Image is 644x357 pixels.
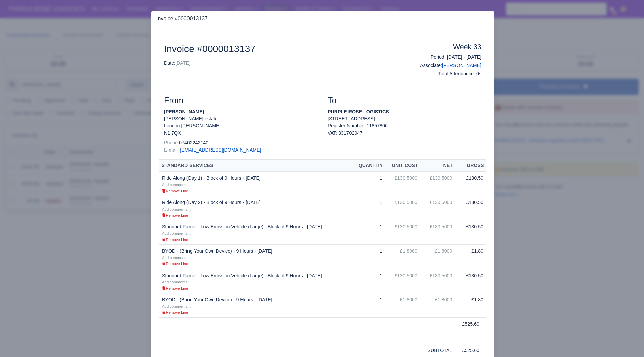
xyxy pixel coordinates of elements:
[455,172,486,196] td: £130.50
[328,96,481,106] h3: To
[352,269,385,293] td: 1
[162,206,191,212] a: Add comments...
[420,196,455,220] td: £130.5000
[164,139,318,146] p: 07462242140
[410,71,481,77] h6: Total Attendance: 0s
[162,188,188,193] a: Remove Line
[455,317,486,331] td: £525.60
[352,220,385,245] td: 1
[162,279,191,284] a: Add comments...
[455,245,486,269] td: £1.80
[162,303,191,309] a: Add comments...
[164,43,399,54] h2: Invoice #0000013137
[159,196,352,220] td: Ride Along (Day 2) - Block of 9 Hours - [DATE]
[385,220,420,245] td: £130.5000
[162,285,188,291] a: Remove Line
[162,237,188,242] a: Remove Line
[162,238,188,242] small: Remove Line
[352,159,385,172] th: Quantity
[162,182,191,187] a: Add comments...
[420,172,455,196] td: £130.5000
[420,344,455,357] td: SUBTOTAL
[455,159,486,172] th: Gross
[455,293,486,318] td: £1.80
[323,122,486,137] div: Register Number: 11857806
[164,115,318,122] p: [PERSON_NAME] estate
[159,220,352,245] td: Standard Parcel - Low Emission Vehicle (Large) - Block of 9 Hours - [DATE]
[162,309,188,315] a: Remove Line
[352,172,385,196] td: 1
[385,269,420,293] td: £130.5000
[442,63,481,68] a: [PERSON_NAME]
[164,130,318,137] p: N1 7QX
[385,172,420,196] td: £130.5000
[328,115,481,122] p: [STREET_ADDRESS]
[162,255,191,260] a: Add comments...
[162,231,191,235] small: Add comments...
[162,230,191,236] a: Add comments...
[164,60,399,67] p: Date:
[410,63,481,68] h6: Associate:
[610,325,644,357] iframe: Chat Widget
[164,122,318,129] p: London [PERSON_NAME]
[162,189,188,193] small: Remove Line
[164,96,318,106] h3: From
[385,196,420,220] td: £130.5000
[162,280,191,284] small: Add comments...
[455,344,486,357] td: £525.60
[162,256,191,260] small: Add comments...
[159,245,352,269] td: BYOD - (Bring Your Own Device) - 9 Hours - [DATE]
[164,109,204,114] strong: [PERSON_NAME]
[164,147,179,153] span: E-mail:
[352,293,385,318] td: 1
[162,183,191,187] small: Add comments...
[455,269,486,293] td: £130.50
[162,207,191,211] small: Add comments...
[455,220,486,245] td: £130.50
[420,159,455,172] th: Net
[175,60,191,66] span: [DATE]
[328,109,389,114] strong: PURPLE ROSE LOGISTICS
[159,293,352,318] td: BYOD - (Bring Your Own Device) - 9 Hours - [DATE]
[385,293,420,318] td: £1.8000
[328,130,481,137] div: VAT: 331702047
[162,304,191,308] small: Add comments...
[156,15,489,23] h3: Invoice #0000013137
[164,140,179,145] span: Phone:
[410,43,481,52] h4: Week 33
[352,196,385,220] td: 1
[159,159,352,172] th: Standard Services
[162,261,188,266] a: Remove Line
[420,245,455,269] td: £1.8000
[162,212,188,218] a: Remove Line
[162,213,188,217] small: Remove Line
[159,172,352,196] td: Ride Along (Day 1) - Block of 9 Hours - [DATE]
[455,196,486,220] td: £130.50
[420,269,455,293] td: £130.5000
[162,310,188,314] small: Remove Line
[420,220,455,245] td: £130.5000
[159,269,352,293] td: Standard Parcel - Low Emission Vehicle (Large) - Block of 9 Hours - [DATE]
[352,245,385,269] td: 1
[410,54,481,60] h6: Period: [DATE] - [DATE]
[180,147,261,153] a: [EMAIL_ADDRESS][DOMAIN_NAME]
[420,293,455,318] td: £1.8000
[385,245,420,269] td: £1.8000
[385,159,420,172] th: Unit Cost
[162,286,188,290] small: Remove Line
[162,262,188,266] small: Remove Line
